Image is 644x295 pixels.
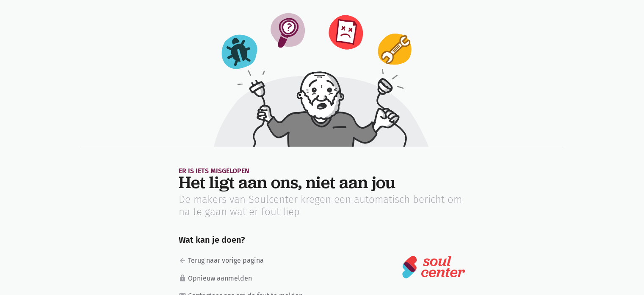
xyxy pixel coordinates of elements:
[179,228,465,245] h5: Wat kan je doen?
[179,273,311,284] a: lockOpnieuw aanmelden
[179,257,186,264] i: arrow_back
[179,255,311,266] a: arrow_backTerug naar vorige pagina
[179,274,186,282] i: lock
[179,174,465,190] h1: Het ligt aan ons, niet aan jou
[179,194,465,218] p: De makers van Soulcenter kregen een automatisch bericht om na te gaan wat er fout liep
[179,168,465,174] div: Er is iets misgelopen
[402,255,465,279] img: logo-soulcenter-full.svg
